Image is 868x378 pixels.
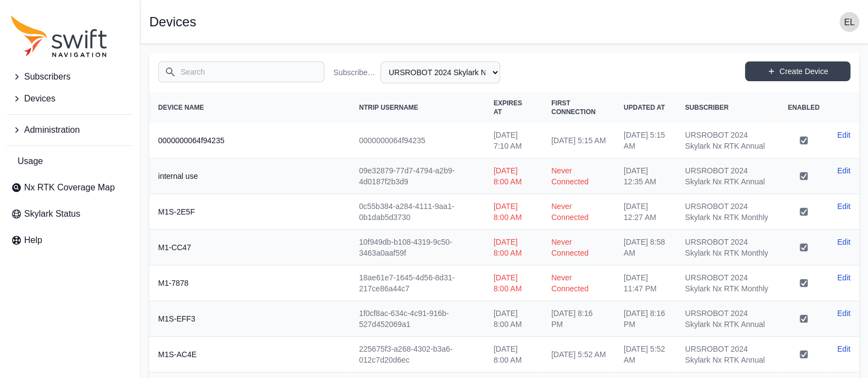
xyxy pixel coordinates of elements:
[149,230,350,266] th: M1-CC47
[149,159,350,194] th: internal use
[542,230,615,266] td: Never Connected
[676,123,779,159] td: URSROBOT 2024 Skylark Nx RTK Annual
[24,123,80,137] span: Administration
[350,123,485,159] td: 0000000064f94235
[779,92,828,123] th: Enabled
[485,301,542,337] td: [DATE] 8:00 AM
[24,207,80,221] span: Skylark Status
[839,12,859,32] img: user photo
[676,301,779,337] td: URSROBOT 2024 Skylark Nx RTK Annual
[7,88,133,110] button: Devices
[551,99,596,116] span: First Connection
[542,266,615,301] td: Never Connected
[485,123,542,159] td: [DATE] 7:10 AM
[24,181,115,194] span: Nx RTK Coverage Map
[615,230,676,266] td: [DATE] 8:58 AM
[24,234,42,247] span: Help
[350,92,485,123] th: NTRIP Username
[24,92,55,105] span: Devices
[149,194,350,230] th: M1S-2E5F
[837,201,850,212] a: Edit
[837,236,850,247] a: Edit
[485,194,542,230] td: [DATE] 8:00 AM
[624,104,665,111] span: Updated At
[485,266,542,301] td: [DATE] 8:00 AM
[7,177,133,199] a: Nx RTK Coverage Map
[837,165,850,176] a: Edit
[837,343,850,354] a: Edit
[615,337,676,373] td: [DATE] 5:52 AM
[149,123,350,159] th: 0000000064f94235
[380,61,500,83] select: Subscriber
[149,266,350,301] th: M1-7878
[615,301,676,337] td: [DATE] 8:16 PM
[158,61,324,82] input: Search
[7,229,133,251] a: Help
[676,159,779,194] td: URSROBOT 2024 Skylark Nx RTK Annual
[350,337,485,373] td: 225675f3-a268-4302-b3a6-012c7d20d6ec
[485,159,542,194] td: [DATE] 8:00 AM
[676,266,779,301] td: URSROBOT 2024 Skylark Nx RTK Monthly
[494,99,522,116] span: Expires At
[7,150,133,172] a: Usage
[149,92,350,123] th: Device Name
[676,230,779,266] td: URSROBOT 2024 Skylark Nx RTK Monthly
[485,337,542,373] td: [DATE] 8:00 AM
[615,159,676,194] td: [DATE] 12:35 AM
[745,61,850,81] a: Create Device
[542,123,615,159] td: [DATE] 5:15 AM
[350,266,485,301] td: 18ae61e7-1645-4d56-8d31-217ce86a44c7
[615,194,676,230] td: [DATE] 12:27 AM
[7,66,133,88] button: Subscribers
[18,155,43,168] span: Usage
[7,203,133,225] a: Skylark Status
[542,301,615,337] td: [DATE] 8:16 PM
[676,337,779,373] td: URSROBOT 2024 Skylark Nx RTK Annual
[676,194,779,230] td: URSROBOT 2024 Skylark Nx RTK Monthly
[24,70,70,83] span: Subscribers
[350,159,485,194] td: 09e32879-77d7-4794-a2b9-4d0187f2b3d9
[350,194,485,230] td: 0c55b384-a284-4111-9aa1-0b1dab5d3730
[676,92,779,123] th: Subscriber
[615,266,676,301] td: [DATE] 11:47 PM
[542,159,615,194] td: Never Connected
[542,337,615,373] td: [DATE] 5:52 AM
[333,67,376,78] label: Subscriber Name
[837,272,850,283] a: Edit
[149,15,196,29] h1: Devices
[615,123,676,159] td: [DATE] 5:15 AM
[149,301,350,337] th: M1S-EFF3
[542,194,615,230] td: Never Connected
[7,119,133,141] button: Administration
[149,337,350,373] th: M1S-AC4E
[350,301,485,337] td: 1f0cf8ac-634c-4c91-916b-527d452069a1
[837,129,850,140] a: Edit
[350,230,485,266] td: 10f949db-b108-4319-9c50-3463a0aaf59f
[837,308,850,319] a: Edit
[485,230,542,266] td: [DATE] 8:00 AM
